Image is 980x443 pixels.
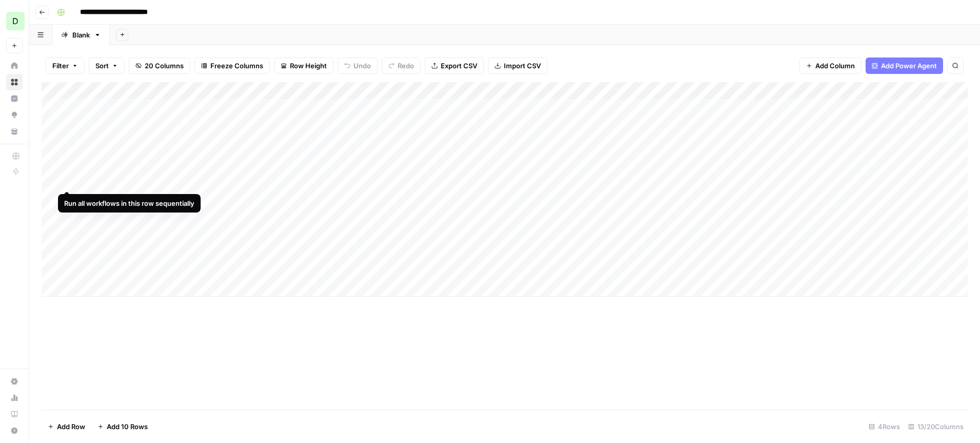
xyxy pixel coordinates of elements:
[52,25,110,45] a: Blank
[290,61,327,71] span: Row Height
[904,418,968,435] div: 13/20 Columns
[799,57,861,74] button: Add Column
[6,406,23,422] a: Learning Hub
[382,57,421,74] button: Redo
[274,57,334,74] button: Row Height
[6,74,23,90] a: Browse
[354,61,371,71] span: Undo
[441,61,477,71] span: Export CSV
[425,57,484,74] button: Export CSV
[129,57,190,74] button: 20 Columns
[6,373,23,390] a: Settings
[338,57,378,74] button: Undo
[12,15,18,27] span: D
[57,421,85,432] span: Add Row
[488,57,547,74] button: Import CSV
[89,57,125,74] button: Sort
[881,61,937,71] span: Add Power Agent
[6,90,23,107] a: Insights
[6,123,23,140] a: Your Data
[95,61,109,71] span: Sort
[52,61,69,71] span: Filter
[398,61,414,71] span: Redo
[6,422,23,439] button: Help + Support
[815,61,855,71] span: Add Column
[46,57,85,74] button: Filter
[6,57,23,74] a: Home
[6,8,23,34] button: Workspace: Dakota - Test
[210,61,263,71] span: Freeze Columns
[145,61,184,71] span: 20 Columns
[865,418,904,435] div: 4 Rows
[866,57,943,74] button: Add Power Agent
[107,421,148,432] span: Add 10 Rows
[72,30,90,40] div: Blank
[194,57,270,74] button: Freeze Columns
[91,418,154,435] button: Add 10 Rows
[64,198,194,208] div: Run all workflows in this row sequentially
[6,107,23,123] a: Opportunities
[6,390,23,406] a: Usage
[504,61,541,71] span: Import CSV
[42,418,91,435] button: Add Row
